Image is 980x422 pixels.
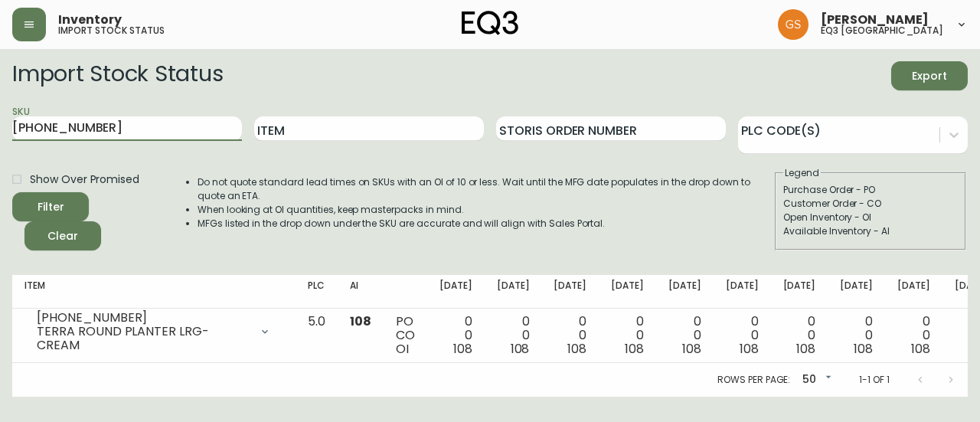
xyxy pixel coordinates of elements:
[783,315,816,356] div: 0 0
[37,227,89,246] span: Clear
[821,14,929,26] span: [PERSON_NAME]
[511,340,530,358] span: 108
[541,275,599,309] th: [DATE]
[396,315,415,356] div: PO CO
[396,340,409,358] span: OI
[350,312,371,330] span: 108
[12,275,296,309] th: Item
[903,67,955,86] span: Export
[911,340,930,358] span: 108
[682,340,701,358] span: 108
[198,203,773,217] li: When looking at OI quantities, keep masterpacks in mind.
[453,340,472,358] span: 108
[12,61,223,90] h2: Import Stock Status
[854,340,873,358] span: 108
[497,315,530,356] div: 0 0
[796,340,815,358] span: 108
[771,275,828,309] th: [DATE]
[485,275,542,309] th: [DATE]
[599,275,656,309] th: [DATE]
[198,217,773,231] li: MFGs listed in the drop down under the SKU are accurate and will align with Sales Portal.
[891,61,968,90] button: Export
[338,275,384,309] th: AI
[897,315,930,356] div: 0 0
[840,315,873,356] div: 0 0
[885,275,942,309] th: [DATE]
[783,224,958,238] div: Available Inventory - AI
[740,340,759,358] span: 108
[427,275,485,309] th: [DATE]
[37,311,250,325] div: [PHONE_NUMBER]
[37,325,250,352] div: TERRA ROUND PLANTER LRG-CREAM
[611,315,644,356] div: 0 0
[439,315,472,356] div: 0 0
[778,9,808,40] img: 6b403d9c54a9a0c30f681d41f5fc2571
[726,315,759,356] div: 0 0
[12,192,89,221] button: Filter
[783,197,958,211] div: Customer Order - CO
[462,11,518,35] img: logo
[783,166,821,180] legend: Legend
[668,315,701,356] div: 0 0
[828,275,885,309] th: [DATE]
[656,275,714,309] th: [DATE]
[783,183,958,197] div: Purchase Order - PO
[821,26,943,35] h5: eq3 [GEOGRAPHIC_DATA]
[58,26,165,35] h5: import stock status
[296,309,338,363] td: 5.0
[198,175,773,203] li: Do not quote standard lead times on SKUs with an OI of 10 or less. Wait until the MFG date popula...
[859,373,890,387] p: 1-1 of 1
[625,340,644,358] span: 108
[58,14,122,26] span: Inventory
[296,275,338,309] th: PLC
[554,315,586,356] div: 0 0
[783,211,958,224] div: Open Inventory - OI
[714,275,771,309] th: [DATE]
[24,221,101,250] button: Clear
[796,368,835,393] div: 50
[24,315,283,348] div: [PHONE_NUMBER]TERRA ROUND PLANTER LRG-CREAM
[567,340,586,358] span: 108
[717,373,790,387] p: Rows per page:
[30,172,139,188] span: Show Over Promised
